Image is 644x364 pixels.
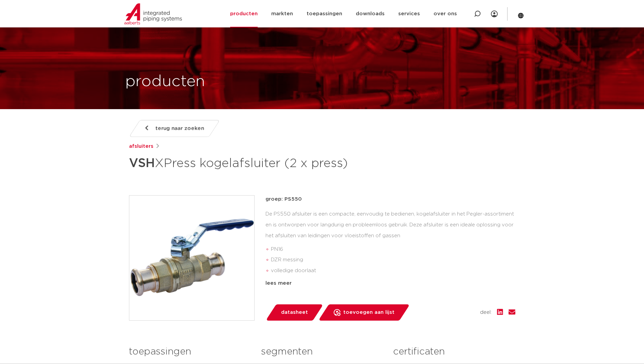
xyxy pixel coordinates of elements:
[271,276,515,287] li: blow-out en vandalisme bestendige constructie
[271,244,515,255] li: PN16
[129,120,220,137] a: terug naar zoeken
[343,307,394,318] span: toevoegen aan lijst
[129,142,153,150] a: afsluiters
[155,123,204,134] span: terug naar zoeken
[129,345,251,359] h3: toepassingen
[480,308,492,317] span: deel:
[271,255,515,265] li: DZR messing
[265,195,515,203] p: groep: PS550
[265,279,515,287] div: lees meer
[271,265,515,276] li: volledige doorlaat
[265,304,323,321] a: datasheet
[281,307,308,318] span: datasheet
[265,209,515,277] div: De PS550 afsluiter is een compacte, eenvoudig te bedienen, kogelafsluiter in het Pegler-assortime...
[129,157,155,169] strong: VSH
[129,153,384,174] h1: XPress kogelafsluiter (2 x press)
[125,71,205,93] h1: producten
[393,345,515,359] h3: certificaten
[261,345,383,359] h3: segmenten
[129,196,254,320] img: Product Image for VSH XPress kogelafsluiter (2 x press)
